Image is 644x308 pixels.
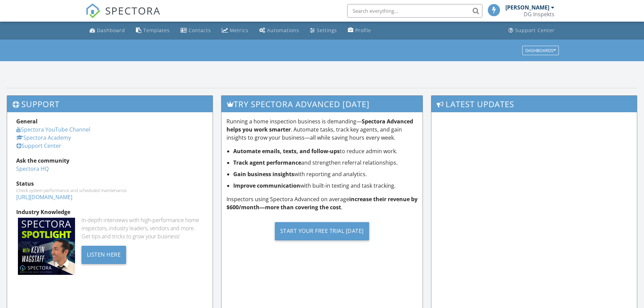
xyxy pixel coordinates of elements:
[515,27,555,33] div: Support Center
[226,118,413,133] strong: Spectora Advanced helps you work smarter
[86,3,100,18] img: The Best Home Inspection Software - Spectora
[16,142,61,149] a: Support Center
[233,182,300,189] strong: Improve communication
[233,159,301,166] strong: Track agent performance
[97,27,125,33] div: Dashboard
[178,24,214,37] a: Contacts
[7,96,213,112] h3: Support
[143,27,170,33] div: Templates
[133,24,172,37] a: Templates
[16,188,204,193] div: Check system performance and scheduled maintenance.
[219,24,251,37] a: Metrics
[226,195,418,211] strong: increase their revenue by $600/month—more than covering the cost
[81,251,126,258] a: Listen Here
[86,9,161,23] a: SPECTORA
[267,27,299,33] div: Automations
[431,96,637,112] h3: Latest Updates
[233,182,418,190] li: with built-in texting and task tracking.
[317,27,337,33] div: Settings
[233,147,340,155] strong: Automate emails, texts, and follow-ups
[522,46,559,55] button: Dashboards
[16,180,204,188] div: Status
[226,195,418,211] p: Inspectors using Spectora Advanced on average .
[81,246,126,264] div: Listen Here
[16,134,71,141] a: Spectora Academy
[524,11,554,18] div: DG Inspekts
[233,147,418,155] li: to reduce admin work.
[233,170,418,178] li: with reporting and analytics.
[16,126,90,133] a: Spectora YouTube Channel
[16,118,38,125] strong: General
[221,96,423,112] h3: Try spectora advanced [DATE]
[189,27,211,33] div: Contacts
[506,24,557,37] a: Support Center
[257,24,302,37] a: Automations (Basic)
[355,27,371,33] div: Profile
[345,24,374,37] a: Company Profile
[226,117,418,142] p: Running a home inspection business is demanding— . Automate tasks, track key agents, and gain ins...
[81,216,204,240] div: In-depth interviews with high-performance home inspectors, industry leaders, vendors and more. Ge...
[307,24,340,37] a: Settings
[18,218,75,275] img: Spectoraspolightmain
[226,217,418,245] a: Start Your Free Trial [DATE]
[275,222,369,240] div: Start Your Free Trial [DATE]
[16,193,72,201] a: [URL][DOMAIN_NAME]
[525,48,556,53] div: Dashboards
[505,4,549,11] div: [PERSON_NAME]
[16,208,204,216] div: Industry Knowledge
[233,170,294,178] strong: Gain business insights
[87,24,128,37] a: Dashboard
[105,3,161,18] span: SPECTORA
[16,157,204,165] div: Ask the community
[16,165,49,172] a: Spectora HQ
[233,159,418,167] li: and strengthen referral relationships.
[347,4,482,18] input: Search everything...
[230,27,248,33] div: Metrics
